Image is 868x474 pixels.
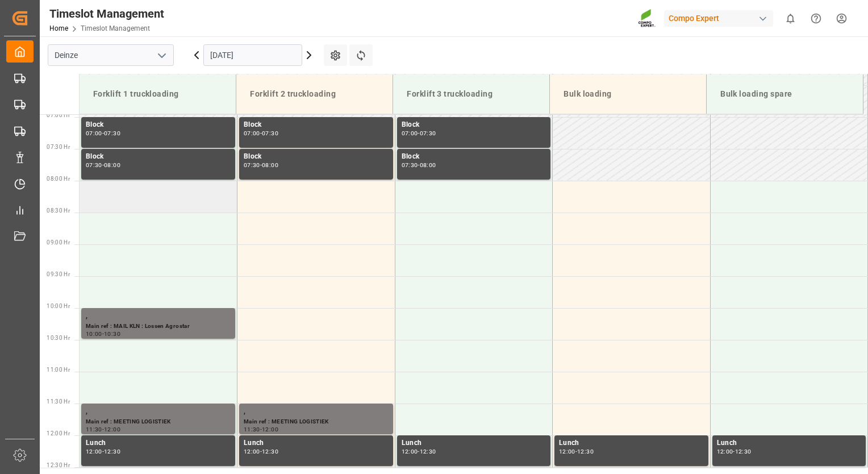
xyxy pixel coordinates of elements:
[575,449,577,454] div: -
[48,44,174,66] input: Type to search/select
[260,449,262,454] div: -
[418,449,419,454] div: -
[86,417,231,427] div: Main ref : MEETING LOGISTIEK
[104,427,120,432] div: 12:00
[102,427,104,432] div: -
[260,163,262,168] div: -
[262,163,278,168] div: 08:00
[47,398,70,405] span: 11:30 Hr
[104,131,120,136] div: 07:30
[245,84,383,105] div: Forklift 2 truckloading
[402,449,418,454] div: 12:00
[49,24,68,32] a: Home
[104,331,120,336] div: 10:30
[86,310,231,322] div: ,
[86,406,231,417] div: ,
[638,9,656,28] img: Screenshot%202023-09-29%20at%2010.02.21.png_1712312052.png
[47,207,70,214] span: 08:30 Hr
[716,84,854,105] div: Bulk loading spare
[402,84,540,105] div: Forklift 3 truckloading
[420,131,436,136] div: 07:30
[47,144,70,150] span: 07:30 Hr
[418,163,419,168] div: -
[244,131,260,136] div: 07:00
[664,7,778,29] button: Compo Expert
[778,6,803,31] button: show 0 new notifications
[86,322,231,331] div: Main ref : MAIL KLN : Lossen Agrostar
[203,44,302,66] input: DD.MM.YYYY
[244,119,389,131] div: Block
[244,438,389,449] div: Lunch
[420,163,436,168] div: 08:00
[47,176,70,182] span: 08:00 Hr
[262,131,278,136] div: 07:30
[402,438,546,449] div: Lunch
[717,438,862,449] div: Lunch
[102,163,104,168] div: -
[86,151,231,163] div: Block
[49,5,164,22] div: Timeslot Management
[104,449,120,454] div: 12:30
[244,163,260,168] div: 07:30
[47,239,70,246] span: 09:00 Hr
[102,449,104,454] div: -
[733,449,735,454] div: -
[559,449,575,454] div: 12:00
[244,449,260,454] div: 12:00
[47,367,70,373] span: 11:00 Hr
[244,406,389,417] div: ,
[559,84,697,105] div: Bulk loading
[418,131,419,136] div: -
[86,131,102,136] div: 07:00
[47,462,70,468] span: 12:30 Hr
[86,438,231,449] div: Lunch
[262,449,278,454] div: 12:30
[47,303,70,309] span: 10:00 Hr
[102,331,104,336] div: -
[47,271,70,277] span: 09:30 Hr
[244,417,389,427] div: Main ref : MEETING LOGISTIEK
[244,427,260,432] div: 11:30
[47,430,70,436] span: 12:00 Hr
[260,131,262,136] div: -
[402,119,546,131] div: Block
[402,151,546,163] div: Block
[102,131,104,136] div: -
[735,449,752,454] div: 12:30
[89,84,227,105] div: Forklift 1 truckloading
[402,131,418,136] div: 07:00
[664,10,773,27] div: Compo Expert
[717,449,733,454] div: 12:00
[86,449,102,454] div: 12:00
[262,427,278,432] div: 12:00
[559,438,704,449] div: Lunch
[260,427,262,432] div: -
[402,163,418,168] div: 07:30
[86,119,231,131] div: Block
[86,331,102,336] div: 10:00
[47,112,70,118] span: 07:00 Hr
[153,47,170,64] button: open menu
[86,427,102,432] div: 11:30
[803,6,829,31] button: Help Center
[104,163,120,168] div: 08:00
[420,449,436,454] div: 12:30
[244,151,389,163] div: Block
[47,335,70,341] span: 10:30 Hr
[86,163,102,168] div: 07:30
[577,449,594,454] div: 12:30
